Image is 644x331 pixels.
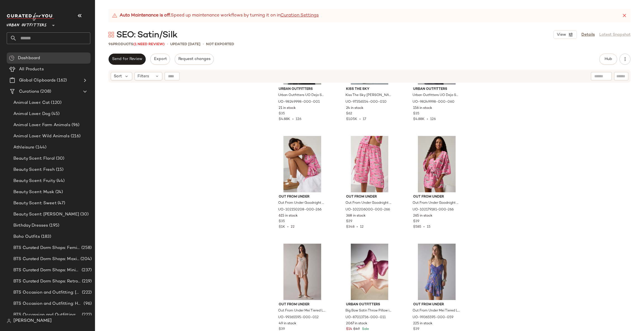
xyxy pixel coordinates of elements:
span: UO-99365595-000-059 [413,315,453,320]
span: Out From Under [413,302,460,307]
span: (15) [55,167,64,173]
span: • [290,117,296,121]
span: (222) [81,289,92,296]
span: • [167,41,168,47]
span: UO-99365595-000-012 [278,315,319,320]
span: Animal Lover: Wild Animals [13,133,70,140]
span: Out From Under [346,195,393,200]
span: (162) [56,77,67,84]
button: Hub [599,54,617,65]
span: Urban Outfitters [279,87,326,92]
img: svg%3e [108,32,114,37]
span: 21 in stock [279,106,296,111]
span: BTS Curated Dorm Shops: Maximalist [13,256,79,262]
span: $4.88K [413,117,425,121]
span: (30) [79,211,89,218]
a: Curation Settings [280,12,319,19]
span: Animal Lover: Cat [13,100,50,106]
button: Send for Review [108,54,146,65]
span: $1.05K [346,117,357,121]
span: (144) [34,144,46,151]
span: (216) [70,133,81,140]
span: Out From Under [413,195,460,200]
img: svg%3e [7,319,11,323]
img: svg%3e [9,55,15,61]
p: Not Exported [206,42,234,47]
span: Beauty Scent: Floral [13,155,55,162]
div: Products [108,42,165,47]
span: BTS Curated Dorm Shops: Minimalist [13,267,80,274]
span: Animal Lover: Farm Animals [13,122,70,128]
span: (30) [55,155,65,162]
span: 12 [360,225,364,229]
span: Kiss The Sky [PERSON_NAME] Lace-Trim Satin Slip Mini Dress in White, Women's at Urban Outfitters [345,93,393,98]
span: $29 [346,219,352,224]
span: (195) [48,222,59,229]
span: (45) [50,111,60,117]
button: View [553,30,577,39]
span: Export [153,57,167,61]
span: Beauty Scent: Musk [13,189,54,195]
span: • [203,41,204,47]
span: $348 [346,225,354,229]
span: 22 [291,225,295,229]
span: Filters [138,73,149,79]
span: 24 in stock [346,106,363,111]
strong: Auto Maintenance is off. [120,12,171,19]
span: Boho Outfits [13,234,40,240]
span: • [354,225,360,229]
img: 102179181_266_b [409,136,465,192]
span: Request changes [178,57,210,61]
span: Global Clipboards [19,77,56,84]
span: (24) [54,189,63,195]
span: UO-102206000-000-266 [345,207,390,212]
span: Animal Lover: Dog [13,111,50,117]
span: (120) [50,100,61,106]
span: 126 [296,117,301,121]
span: • [421,225,427,229]
a: Details [581,32,595,38]
span: $35 [279,219,285,224]
span: Kiss The Sky [346,87,393,92]
span: $35 [413,111,419,116]
span: UO-102150208-000-266 [278,207,321,212]
span: Beauty Scent: Sweet [13,200,56,207]
span: BTS Occasion and Outfitting: Homecoming Dresses [13,301,82,307]
span: Urban Outfitters UO Deja Satin Cowl Neck [PERSON_NAME] in Red, Women's at Urban Outfitters [413,93,460,98]
span: (237) [80,267,92,274]
span: Out From Under Goodnight Kiss Satin Wrap Robe in Pink Combo, Women's at Urban Outfitters [413,201,460,206]
span: 49 in stock [279,321,296,326]
span: Sort [114,73,122,79]
span: 17 [363,117,366,121]
span: Beauty Scent: Fruity [13,178,55,184]
span: 156 in stock [413,106,432,111]
span: • [285,225,291,229]
span: Dashboard [18,55,40,61]
span: (44) [55,178,65,184]
span: Urban Outfitters [413,87,460,92]
span: Urban Outfitters UO Deja Satin Cowl Neck [PERSON_NAME] in Black, Women's at Urban Outfitters [278,93,325,98]
span: 126 [430,117,436,121]
span: 265 in stock [413,214,432,219]
span: Urban Outfitters [346,302,393,307]
span: (1 Need Review) [133,42,165,46]
img: 99365595_012_b [274,244,330,300]
img: 102150208_266_b [274,136,330,192]
span: Urban Outfitters [7,19,47,29]
span: Birthday Dresses [13,222,48,229]
span: $39 [413,219,419,224]
span: Send for Review [112,57,142,61]
span: BTS Curated Dorm Shops: Feminine [13,245,80,251]
img: 87013736_011_b [342,244,398,300]
span: BTS Curated Dorm Shops: Retro+ Boho [13,278,81,285]
span: Beauty Scent: [PERSON_NAME] [13,211,79,218]
span: $35 [279,111,285,116]
span: (204) [79,256,92,262]
span: 2067 in stock [346,321,367,326]
span: (258) [80,245,92,251]
span: 96 [108,42,113,46]
span: (222) [81,312,92,318]
span: Sale [361,327,369,331]
span: UO-98249998-000-001 [278,100,320,105]
img: 102206000_266_b [342,136,398,192]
